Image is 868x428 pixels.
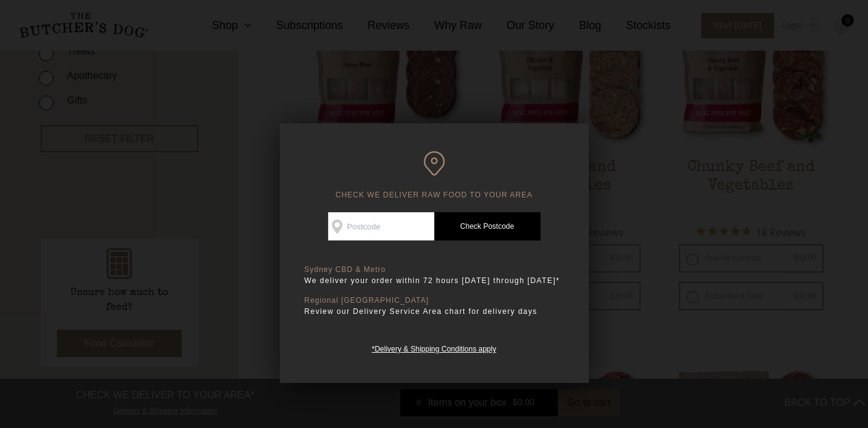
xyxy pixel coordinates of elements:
[305,274,564,287] p: We deliver your order within 72 hours [DATE] through [DATE]*
[305,151,564,200] h6: CHECK WE DELIVER RAW FOOD TO YOUR AREA
[305,296,564,305] p: Regional [GEOGRAPHIC_DATA]
[305,305,564,318] p: Review our Delivery Service Area chart for delivery days
[328,212,434,241] input: Postcode
[372,342,496,353] a: *Delivery & Shipping Conditions apply
[305,265,564,274] p: Sydney CBD & Metro
[434,212,541,241] a: Check Postcode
